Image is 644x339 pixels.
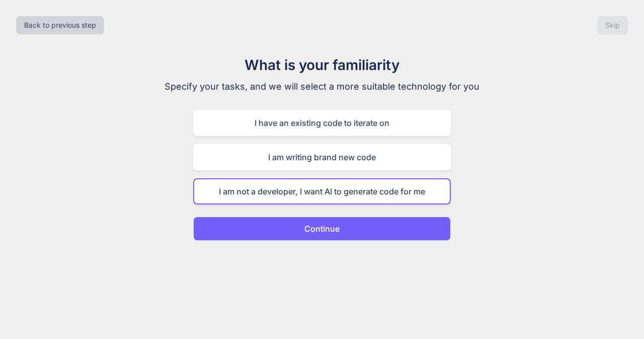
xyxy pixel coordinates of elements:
button: Back to previous step [16,16,104,34]
p: Continue [304,223,340,235]
h1: What is your familiarity [153,54,491,76]
div: I am writing brand new code [193,144,451,170]
div: I have an existing code to iterate on [193,110,451,136]
button: Skip [597,16,628,34]
p: Specify your tasks, and we will select a more suitable technology for you [153,80,491,94]
button: Continue [193,217,451,241]
div: I am not a developer, I want AI to generate code for me [193,178,451,205]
